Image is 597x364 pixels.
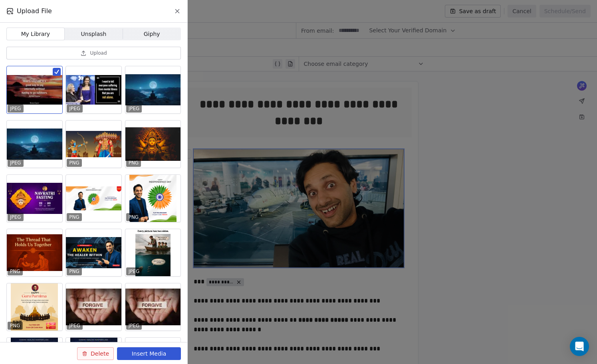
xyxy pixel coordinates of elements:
[129,160,139,166] p: PNG
[69,160,79,166] p: PNG
[144,30,160,38] span: Giphy
[10,105,21,112] p: JPEG
[129,105,140,112] p: JPEG
[69,322,80,329] p: JPEG
[69,214,79,220] p: PNG
[570,337,589,356] div: Open Intercom Messenger
[10,214,21,220] p: JPEG
[129,214,139,220] p: PNG
[17,6,52,16] span: Upload File
[77,347,114,360] button: Delete
[69,268,79,275] p: PNG
[117,347,181,360] button: Insert Media
[10,268,20,275] p: PNG
[81,30,107,38] span: Unsplash
[10,322,20,329] p: PNG
[129,322,140,329] p: JPEG
[6,47,181,59] button: Upload
[90,50,107,56] span: Upload
[129,268,140,275] p: JPEG
[10,160,21,166] p: JPEG
[69,105,80,112] p: JPEG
